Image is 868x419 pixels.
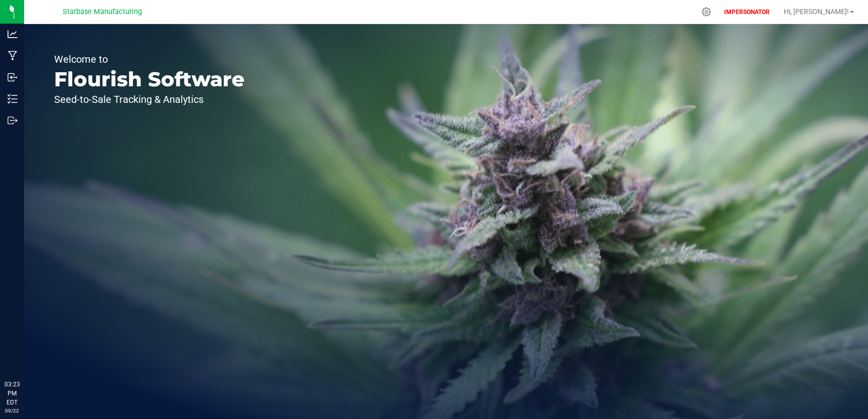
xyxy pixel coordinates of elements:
inline-svg: Outbound [8,115,18,125]
p: Flourish Software [54,69,245,89]
div: Manage settings [700,7,713,17]
iframe: Resource center [10,339,40,369]
p: Welcome to [54,54,245,64]
p: IMPERSONATOR [720,8,774,17]
p: Seed-to-Sale Tracking & Analytics [54,94,245,104]
inline-svg: Analytics [8,29,18,39]
p: 09/22 [5,407,20,414]
p: 03:23 PM EDT [5,380,20,407]
inline-svg: Manufacturing [8,51,18,61]
inline-svg: Inventory [8,94,18,104]
span: Starbase Manufacturing [63,8,142,16]
span: Hi, [PERSON_NAME]! [784,8,849,16]
inline-svg: Inbound [8,72,18,82]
